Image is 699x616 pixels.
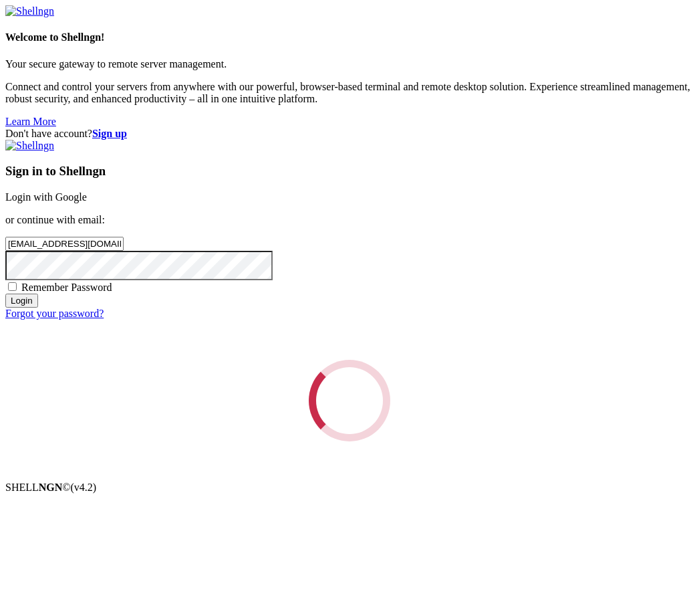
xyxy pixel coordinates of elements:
[92,128,127,139] a: Sign up
[8,282,17,291] input: Remember Password
[5,140,54,152] img: Shellngn
[5,128,694,140] div: Don't have account?
[5,164,694,179] h3: Sign in to Shellngn
[5,58,694,70] p: Your secure gateway to remote server management.
[5,308,104,319] a: Forgot your password?
[305,356,394,445] div: Loading...
[5,31,694,43] h4: Welcome to Shellngn!
[5,214,694,226] p: or continue with email:
[5,482,96,493] span: SHELL ©
[5,81,694,105] p: Connect and control your servers from anywhere with our powerful, browser-based terminal and remo...
[5,116,56,127] a: Learn More
[71,482,97,493] span: 4.2.0
[5,237,124,251] input: Email address
[39,482,63,493] b: NGN
[5,294,38,308] input: Login
[5,5,54,17] img: Shellngn
[21,282,112,293] span: Remember Password
[5,191,87,203] a: Login with Google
